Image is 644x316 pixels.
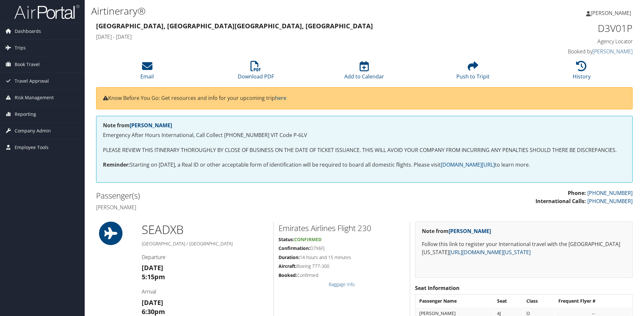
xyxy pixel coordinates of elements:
[96,33,496,40] h4: [DATE] - [DATE]
[449,249,531,256] a: [URL][DOMAIN_NAME][US_STATE]
[494,295,522,307] th: Seat
[140,64,154,80] a: Email
[15,89,54,106] span: Risk Management
[506,48,633,55] h4: Booked by
[130,122,172,129] a: [PERSON_NAME]
[96,21,373,30] strong: [GEOGRAPHIC_DATA], [GEOGRAPHIC_DATA] [GEOGRAPHIC_DATA], [GEOGRAPHIC_DATA]
[15,139,49,156] span: Employee Tools
[15,106,36,122] span: Reporting
[279,254,405,261] h5: 14 hours and 15 minutes
[15,73,49,89] span: Travel Approval
[568,189,586,197] strong: Phone:
[506,38,633,45] h4: Agency Locator
[441,161,495,168] a: [DOMAIN_NAME][URL]
[523,295,554,307] th: Class
[142,240,268,247] h5: [GEOGRAPHIC_DATA] / [GEOGRAPHIC_DATA]
[238,64,274,80] a: Download PDF
[329,281,355,287] a: Baggage Info
[587,189,633,197] a: [PHONE_NUMBER]
[96,204,360,211] h4: [PERSON_NAME]
[587,198,633,205] a: [PHONE_NUMBER]
[103,161,626,169] p: Starting on [DATE], a Real ID or other acceptable form of identification will be required to boar...
[456,64,490,80] a: Push to Tripit
[142,288,268,295] h4: Arrival
[536,198,586,205] strong: International Calls:
[103,146,626,155] p: PLEASE REVIEW THIS ITINERARY THOROUGHLY BY CLOSE OF BUSINESS ON THE DATE OF TICKET ISSUANCE. THIS...
[142,254,268,261] h4: Departure
[506,21,633,35] h1: D3V01P
[279,245,310,251] strong: Confirmation:
[344,64,384,80] a: Add to Calendar
[103,161,130,168] strong: Reminder:
[15,56,40,73] span: Book Travel
[422,227,491,235] strong: Note from
[415,284,460,292] strong: Seat Information
[96,190,360,201] h2: Passenger(s)
[279,272,405,279] h5: Confirmed
[591,9,631,17] span: [PERSON_NAME]
[555,295,632,307] th: Frequent Flyer #
[275,94,286,102] a: here
[142,263,163,272] strong: [DATE]
[103,122,172,129] strong: Note from
[279,272,297,278] strong: Booked:
[279,236,294,242] strong: Status:
[103,131,626,140] p: Emergency After Hours International, Call Collect [PHONE_NUMBER] VIT Code P-6LV
[14,4,79,20] img: airportal-logo.png
[294,236,322,242] span: Confirmed
[142,307,165,316] strong: 6:30pm
[142,272,165,281] strong: 5:15pm
[279,254,300,260] strong: Duration:
[416,295,493,307] th: Passenger Name
[15,23,41,39] span: Dashboards
[573,64,591,80] a: History
[142,298,163,307] strong: [DATE]
[279,223,405,234] h2: Emirates Airlines Flight 230
[15,123,51,139] span: Company Admin
[91,4,455,18] h1: Airtinerary®
[279,263,297,269] strong: Aircraft:
[15,40,26,56] span: Trips
[449,227,491,235] a: [PERSON_NAME]
[279,263,405,269] h5: Boeing 777-300
[142,222,268,238] h1: SEA DXB
[279,245,405,252] h5: D7X6FJ
[103,94,626,103] p: Know Before You Go: Get resources and info for your upcoming trip
[422,240,626,257] p: Follow this link to register your International travel with the [GEOGRAPHIC_DATA][US_STATE]
[593,48,633,55] a: [PERSON_NAME]
[586,3,637,23] a: [PERSON_NAME]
